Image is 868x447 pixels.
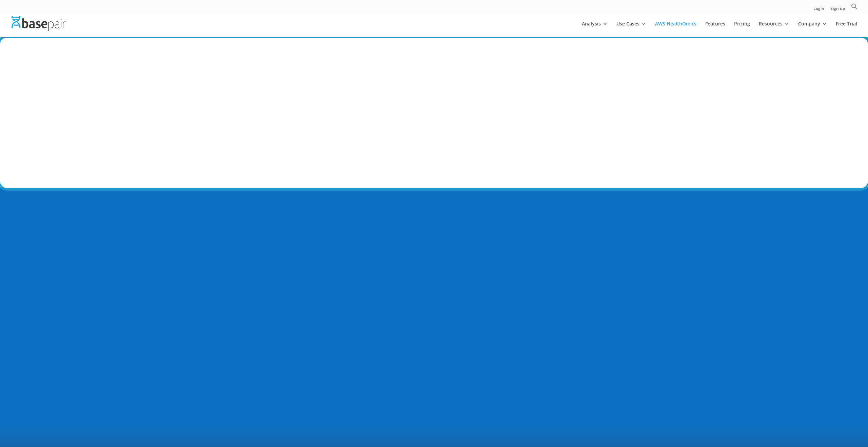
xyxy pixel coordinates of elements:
a: Login [813,6,824,14]
a: Resources [759,21,789,37]
img: Basepair [12,16,65,31]
a: Sign up [830,6,845,14]
svg: Search [851,3,858,10]
a: Features [705,21,725,37]
a: Analysis [582,21,608,37]
a: Company [798,21,827,37]
a: Free Trial [836,21,857,37]
a: Use Cases [616,21,646,37]
a: AWS HealthOmics [655,21,696,37]
a: Search Icon Link [851,3,858,14]
a: Pricing [734,21,750,37]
